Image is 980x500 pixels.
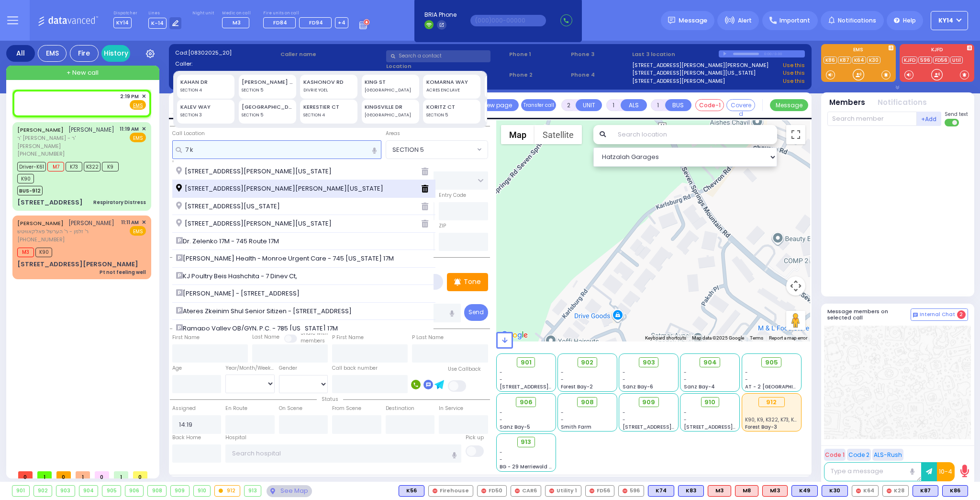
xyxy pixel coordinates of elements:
div: SECTION 5 [242,112,293,119]
div: Fire [70,45,99,62]
img: red-radio-icon.svg [481,489,486,493]
span: 1 [37,471,52,478]
input: Search location [612,125,777,144]
label: On Scene [279,405,302,412]
span: - [561,376,564,383]
div: BLS [913,485,938,497]
div: Respiratory Distress [93,199,146,206]
label: Entry Code [439,192,466,199]
span: EMS [130,133,146,142]
label: Gender [279,364,297,372]
div: 903 [56,486,75,496]
a: [PERSON_NAME] [17,126,64,134]
div: 906 [125,486,144,496]
a: [PERSON_NAME] [17,219,64,227]
span: - [500,409,502,416]
div: BLS [648,485,674,497]
a: Use this [783,69,805,77]
span: 905 [765,358,778,367]
input: (000)000-00000 [470,15,546,26]
span: Send text [945,111,968,118]
span: 1 [76,471,90,478]
label: Fire units on call [263,11,348,16]
span: - [500,376,502,383]
input: Search a contact [386,50,490,62]
div: FD50 [477,485,507,497]
span: BUS-912 [17,186,43,195]
img: red-radio-icon.svg [856,489,861,493]
a: [STREET_ADDRESS][PERSON_NAME][PERSON_NAME] [632,61,768,69]
span: - [561,409,564,416]
span: - [684,409,687,416]
span: ר' [PERSON_NAME] - ר' [PERSON_NAME] [17,134,116,150]
div: 905 [102,486,121,496]
label: P Last Name [412,334,444,341]
div: ACRES ENCLAVE [426,87,478,94]
span: 11:11 AM [121,219,139,226]
span: Important [780,16,810,25]
div: [PERSON_NAME] BLVD [242,78,293,86]
div: CAR6 [511,485,541,497]
label: Hospital [225,434,246,442]
button: Drag Pegman onto the map to open Street View [786,311,805,330]
span: SECTION 5 [386,141,475,158]
span: - [500,449,502,456]
div: [STREET_ADDRESS][PERSON_NAME] [17,260,138,269]
span: 0 [56,471,71,478]
span: Dr. Zelenko 17M - 745 Route 17M [176,237,282,246]
button: ALS [621,99,647,111]
span: Phone 4 [571,71,629,79]
img: Google [499,329,530,341]
span: 908 [581,398,594,407]
input: Search member [827,112,917,126]
a: K30 [867,57,880,64]
span: 910 [704,398,715,407]
label: In Service [439,405,463,412]
span: - [623,376,625,383]
div: K86 [942,485,968,497]
span: - [561,369,564,376]
span: K90 [35,248,52,257]
div: KORITZ CT [426,103,478,111]
div: See map [267,485,312,497]
div: [STREET_ADDRESS] [17,198,83,207]
span: K73 [66,162,82,171]
span: 2 [957,310,966,319]
span: [STREET_ADDRESS][PERSON_NAME] [623,423,713,431]
span: - [500,369,502,376]
a: FD56 [933,57,949,64]
div: 901 [12,486,29,496]
span: 903 [643,358,655,367]
button: KY14 [931,11,968,30]
input: Search location here [172,140,381,159]
button: Internal Chat 2 [911,308,968,321]
div: SECTION 5 [242,87,293,94]
div: K56 [399,485,424,497]
div: BLS [399,485,424,497]
div: [GEOGRAPHIC_DATA] [365,87,416,94]
button: +Add [917,112,942,126]
label: Destination [386,405,414,412]
span: 909 [642,398,655,407]
span: - [684,369,687,376]
div: 596 [618,485,644,497]
a: Open this area in Google Maps (opens a new window) [499,329,530,341]
button: Show street map [501,125,535,144]
div: DIVRIE YOEL [303,87,355,94]
i: Delete fron history [422,203,428,210]
div: 908 [148,486,166,496]
label: En Route [225,405,247,412]
span: - [623,416,625,423]
span: K-14 [148,18,167,29]
div: All [6,45,35,62]
img: message.svg [668,17,675,24]
span: Phone 2 [509,71,568,79]
span: 1 [114,471,128,478]
a: 596 [918,57,932,64]
label: Caller: [175,60,278,68]
label: Location [386,62,506,70]
span: KY14 [938,16,953,25]
span: Driver-K61 [17,162,46,171]
a: [STREET_ADDRESS][PERSON_NAME] [632,77,725,85]
span: Ateres Zkeinim Shul Senior Sitizen - [STREET_ADDRESS] [176,307,355,316]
